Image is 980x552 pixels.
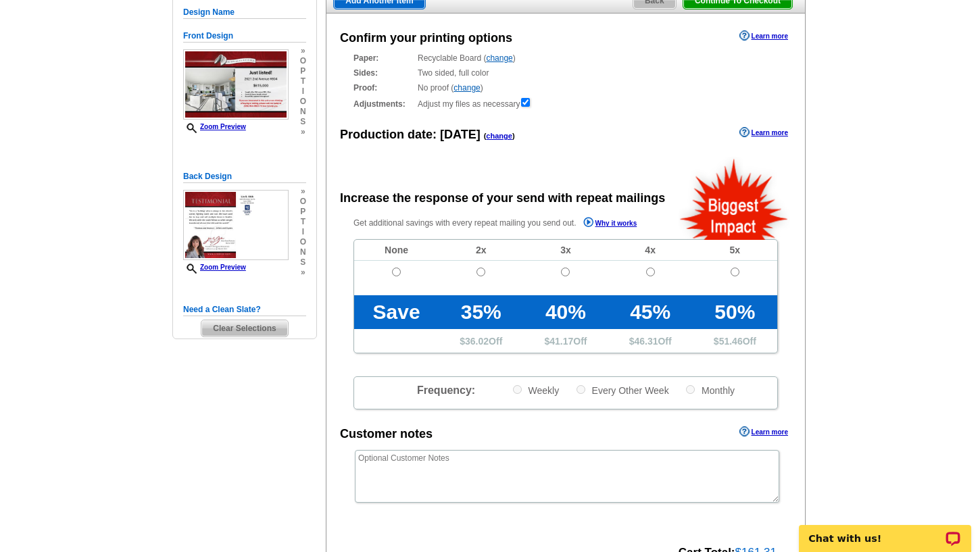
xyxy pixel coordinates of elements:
[739,127,788,138] a: Learn more
[353,82,414,94] strong: Proof:
[300,217,306,227] span: t
[353,67,414,79] strong: Sides:
[183,170,306,183] h5: Back Design
[340,126,515,144] div: Production date:
[300,227,306,237] span: i
[583,217,637,231] a: Why it works
[679,157,790,240] img: biggestImpact.png
[300,97,306,107] span: o
[300,107,306,117] span: n
[439,329,523,353] td: $ Off
[454,83,480,93] a: change
[353,52,414,64] strong: Paper:
[183,123,246,130] a: Zoom Preview
[300,66,306,76] span: p
[300,127,306,137] span: »
[300,117,306,127] span: s
[608,295,693,329] td: 45%
[353,98,414,110] strong: Adjustments:
[300,46,306,56] span: »
[523,240,608,261] td: 3x
[300,56,306,66] span: o
[183,303,306,316] h5: Need a Clean Slate?
[353,82,778,94] div: No proof ( )
[183,264,246,271] a: Zoom Preview
[685,384,735,397] label: Monthly
[484,132,515,140] span: ( )
[300,257,306,268] span: s
[183,49,289,120] img: small-thumb.jpg
[353,97,778,110] div: Adjust my files as necessary
[300,247,306,257] span: n
[340,29,512,47] div: Confirm your printing options
[440,128,481,141] span: [DATE]
[439,295,523,329] td: 35%
[739,30,788,41] a: Learn more
[486,53,512,63] a: change
[693,240,777,261] td: 5x
[513,385,522,394] input: Weekly
[486,132,512,140] a: change
[575,384,669,397] label: Every Other Week
[353,67,778,79] div: Two sided, full color
[300,207,306,217] span: p
[300,76,306,86] span: t
[183,30,306,43] h5: Front Design
[354,240,439,261] td: None
[577,385,585,394] input: Every Other Week
[439,240,523,261] td: 2x
[300,86,306,97] span: i
[300,197,306,207] span: o
[549,336,573,347] span: 41.17
[523,295,608,329] td: 40%
[608,329,693,353] td: $ Off
[608,240,693,261] td: 4x
[693,295,777,329] td: 50%
[686,385,695,394] input: Monthly
[354,295,439,329] td: Save
[300,268,306,278] span: »
[417,384,475,396] span: Frequency:
[693,329,777,353] td: $ Off
[512,384,560,397] label: Weekly
[790,509,980,552] iframe: LiveChat chat widget
[353,52,778,64] div: Recyclable Board ( )
[465,336,489,347] span: 36.02
[719,336,743,347] span: 51.46
[353,216,666,231] p: Get additional savings with every repeat mailing you send out.
[201,320,287,336] span: Clear Selections
[634,336,658,347] span: 46.31
[340,189,665,207] div: Increase the response of your send with repeat mailings
[183,190,289,260] img: small-thumb.jpg
[340,425,433,443] div: Customer notes
[300,186,306,197] span: »
[739,426,788,437] a: Learn more
[523,329,608,353] td: $ Off
[300,237,306,247] span: o
[183,6,306,19] h5: Design Name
